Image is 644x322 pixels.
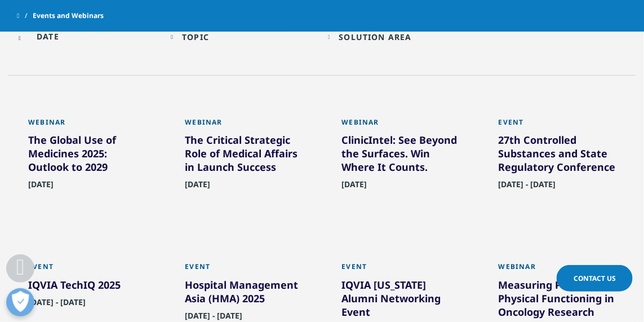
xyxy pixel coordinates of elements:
div: Event [499,118,616,134]
span: [DATE] [185,179,210,197]
span: [DATE] [342,179,367,197]
div: Event [28,263,145,278]
div: ClinicIntel: See Beyond the Surfaces. Win Where It Counts. [342,134,459,179]
div: Webinar [185,118,302,134]
div: IQVIA TechIQ 2025 [28,279,145,297]
div: Topic facet. [182,32,209,42]
a: Webinar ClinicIntel: See Beyond the Surfaces. Win Where It Counts. [DATE] [342,118,459,217]
a: Event 27th Controlled Substances and State Regulatory Conference [DATE] - [DATE] [499,118,616,217]
span: Contact Us [574,274,616,283]
div: 27th Controlled Substances and State Regulatory Conference [499,134,616,179]
div: Event [185,263,302,278]
a: Webinar The Global Use of Medicines 2025: Outlook to 2029 [DATE] [28,118,145,217]
span: [DATE] - [DATE] [28,297,86,315]
div: Webinar [28,118,145,134]
span: Events and Webinars [33,6,104,26]
div: The Global Use of Medicines 2025: Outlook to 2029 [28,134,145,179]
button: Ouvrir le centre de préférences [6,288,34,316]
span: [DATE] - [DATE] [499,179,556,197]
div: Webinar [342,118,459,134]
div: Event [342,263,459,278]
div: The Critical Strategic Role of Medical Affairs in Launch Success [185,134,302,179]
div: Hospital Management Asia (HMA) 2025 [185,279,302,310]
span: [DATE] [28,179,54,197]
div: Solution Area facet. [339,32,412,42]
div: Webinar [499,263,616,278]
a: Webinar The Critical Strategic Role of Medical Affairs in Launch Success [DATE] [185,118,302,217]
input: DATE [14,24,159,49]
a: Contact Us [557,265,633,292]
